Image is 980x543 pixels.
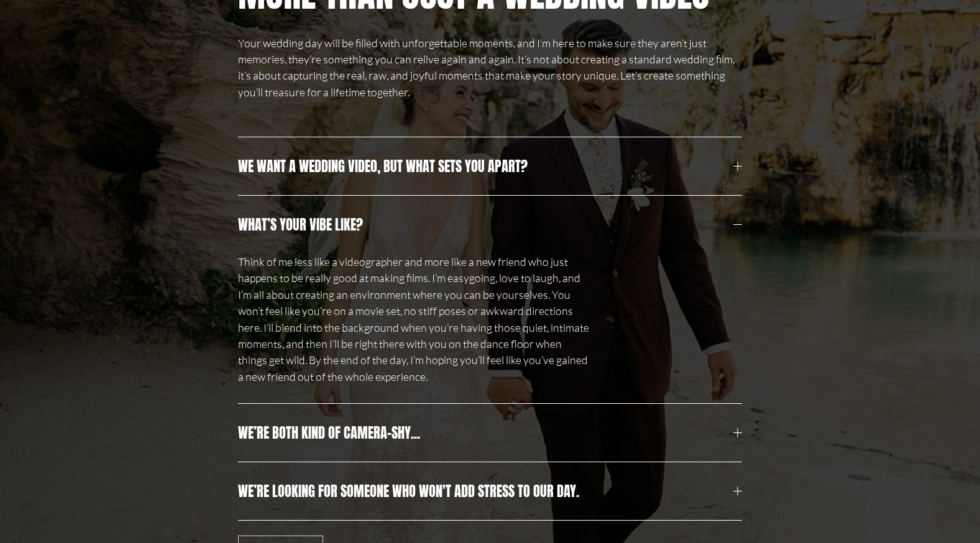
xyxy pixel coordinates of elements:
[238,404,743,462] button: We’re both kind of camera-shy...
[238,137,743,195] button: We want a wedding video, but what sets you apart?
[238,422,734,443] span: We’re both kind of camera-shy...
[238,214,734,235] span: What’s your vibe like?
[238,196,743,253] button: What’s your vibe like?
[238,156,734,176] span: We want a wedding video, but what sets you apart?
[238,253,591,385] p: Think of me less like a videographer and more like a new friend who just happens to be really goo...
[238,253,743,403] div: What’s your vibe like?
[238,481,734,501] span: We’re looking for someone who won't add stress to our day.
[238,35,743,101] p: Your wedding day will be filled with unforgettable moments, and I’m here to make sure they aren’t...
[238,462,743,520] button: We’re looking for someone who won't add stress to our day.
